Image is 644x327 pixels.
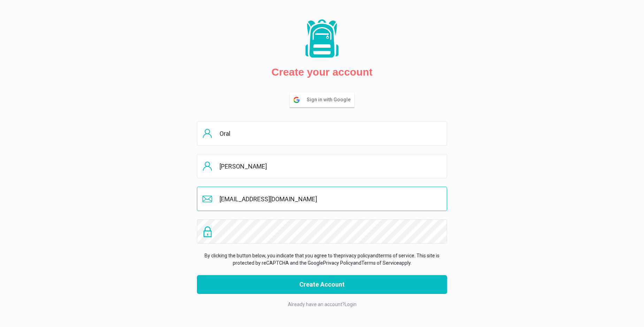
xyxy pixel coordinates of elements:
input: First name [197,121,447,146]
input: Email address [197,187,447,211]
h2: Create your account [271,66,373,78]
a: privacy policy [341,253,370,258]
button: Create Account [197,275,447,294]
a: Login [345,302,356,307]
input: Last name [197,154,447,178]
a: Privacy Policy [323,260,353,266]
a: terms of service [378,253,414,258]
img: Packs logo [303,19,341,59]
span: Sign in with Google [307,93,354,107]
a: Terms of Service [361,260,399,266]
p: Already have an account? [197,301,447,308]
p: By clicking the button below, you indicate that you agree to the and . This site is protected by ... [197,252,447,267]
button: Sign in with Google [290,92,354,107]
